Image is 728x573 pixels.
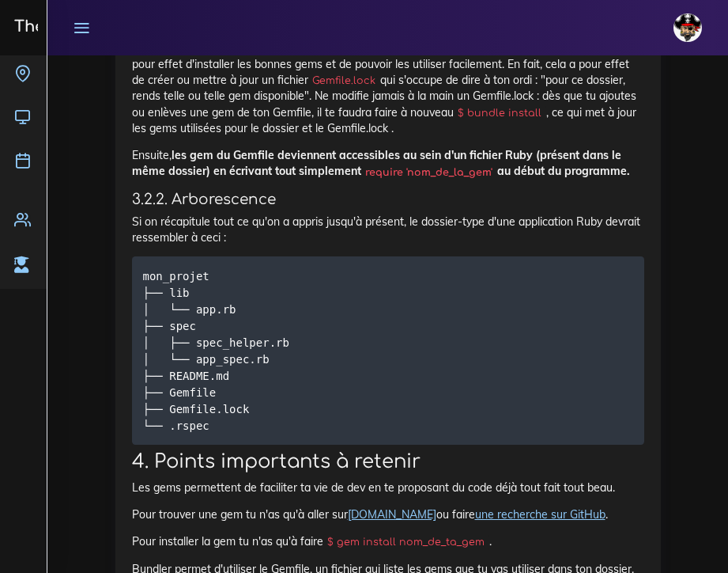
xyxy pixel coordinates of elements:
[454,105,546,121] code: $ bundle install
[348,507,436,522] a: [DOMAIN_NAME]
[132,40,644,136] p: Toute personne (toi incluse) qui veut utiliser le programme n'a qu'à faire , ce qui a pour effet ...
[361,165,497,180] code: require 'nom_de_la_gem'
[132,148,630,178] strong: les gem du Gemfile deviennent accessibles au sein d'un fichier Ruby (présent dans le même dossier...
[323,534,489,550] code: $ gem install nom_de_ta_gem
[132,480,644,495] p: Les gems permettent de faciliter ta vie de dev en te proposant du code déjà tout fait tout beau.
[132,191,644,208] h4: 3.2.2. Arborescence
[673,13,702,42] img: avatar
[308,73,380,89] code: Gemfile.lock
[143,268,289,434] code: mon_projet ├── lib │ └── app.rb ├── spec │ ├── spec_helper.rb │ └── app_spec.rb ├── README.md ├──...
[132,507,644,522] p: Pour trouver une gem tu n'as qu'à aller sur ou faire .
[666,5,714,51] a: avatar
[132,147,644,180] p: Ensuite,
[132,533,644,549] p: Pour installer la gem tu n'as qu'à faire .
[132,214,644,246] p: Si on récapitule tout ce qu'on a appris jusqu'à présent, le dossier-type d'une application Ruby d...
[132,450,644,473] h2: 4. Points importants à retenir
[9,18,177,36] h3: The Hacking Project
[475,507,605,522] a: une recherche sur GitHub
